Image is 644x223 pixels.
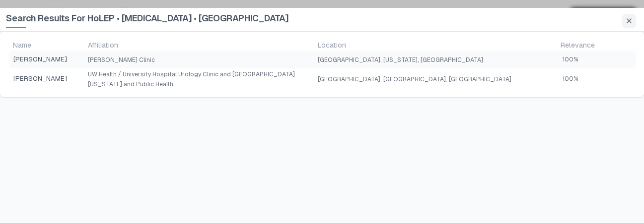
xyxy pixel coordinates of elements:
td: Location [314,40,557,51]
span: 100% [563,75,578,83]
span: [PERSON_NAME] [13,74,80,84]
span: 100% [563,56,578,63]
td: Name [9,40,84,51]
span: Search Results For HoLEP • [MEDICAL_DATA] • [GEOGRAPHIC_DATA] [6,11,288,28]
td: Affiliation [84,40,314,51]
td: Relevance [557,40,636,51]
span: [PERSON_NAME] [13,55,80,64]
span: [GEOGRAPHIC_DATA], [US_STATE], [GEOGRAPHIC_DATA] [318,56,483,63]
span: UW Health / University Hospital Urology Clinic and [GEOGRAPHIC_DATA][US_STATE] and Public Health [88,71,295,88]
span: [GEOGRAPHIC_DATA], [GEOGRAPHIC_DATA], [GEOGRAPHIC_DATA] [318,76,511,83]
span: [PERSON_NAME] Clinic [88,56,155,63]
